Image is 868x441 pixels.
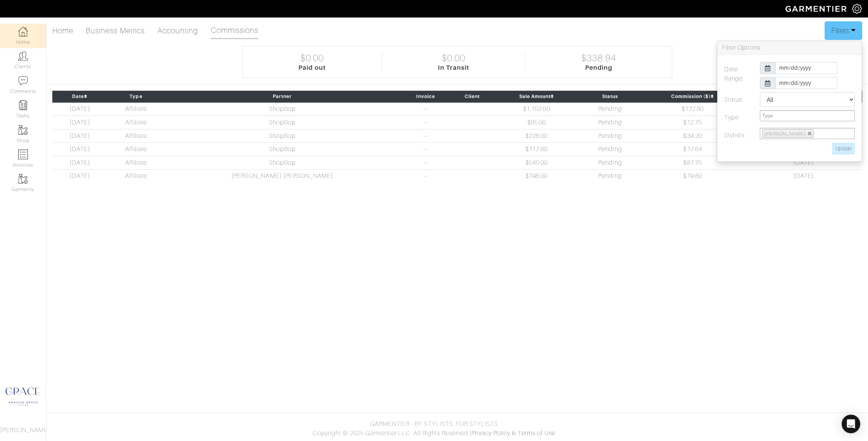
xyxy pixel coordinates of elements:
span: Copyright © 2025 Garmentier LLC. All Rights Reserved. [313,430,470,437]
th: Client [451,91,493,102]
td: Pending [580,102,641,116]
td: $81.75 [640,156,745,169]
td: ShopBop [165,129,400,143]
td: -- [400,169,451,183]
img: garmentier-logo-header-white-b43fb05a5012e4ada735d5af1a66efaba907eab6374d6393d1fbf88cb4ef424d.png [782,2,852,16]
td: $172.80 [640,102,745,116]
td: $19.80 [640,169,745,183]
a: Date [72,94,88,99]
td: Affiliate [107,169,164,183]
a: Home [52,23,73,38]
td: [DATE] [52,143,107,156]
td: ShopBop [165,116,400,129]
input: Update [832,143,855,155]
td: $198.00 [493,169,580,183]
td: -- [400,156,451,169]
td: [DATE] [52,156,107,169]
td: Pending [580,116,641,129]
td: Pending [580,143,641,156]
td: ShopBop [165,156,400,169]
td: $228.00 [493,129,580,143]
img: comment-icon-a0a6a9ef722e966f86d9cbdc48e553b5cf19dbc54f86b18d962a5391bc8f6eb6.png [18,76,28,86]
td: Affiliate [107,102,164,116]
td: -- [400,129,451,143]
a: Commission ($) [671,94,715,99]
td: $1,152.00 [493,102,580,116]
td: -- [400,102,451,116]
td: Pending [580,129,641,143]
a: Privacy Policy & Terms of Use [472,430,555,437]
h3: Filter Options [717,41,862,55]
td: Affiliate [107,116,164,129]
div: $338.94 [581,53,616,64]
td: ShopBop [165,143,400,156]
a: Accounting [157,23,198,38]
label: Type: [718,110,754,125]
img: reminder-icon-8004d30b9f0a5d33ae49ab947aed9ed385cf756f9e5892f1edd6e32f2345188e.png [18,100,28,110]
td: $85.00 [493,116,580,129]
td: [DATE] [52,129,107,143]
th: Type [107,91,164,102]
td: -- [400,116,451,129]
div: $0.00 [442,53,465,64]
img: garments-icon-b7da505a4dc4fd61783c78ac3ca0ef83fa9d6f193b1c9dc38574b1d14d53ca28.png [18,125,28,135]
td: [DATE] [52,169,107,183]
td: Affiliate [107,143,164,156]
div: Pending [585,64,612,71]
a: Commissions [211,22,259,39]
div: Open Intercom Messenger [842,415,860,433]
a: Business Metrics [86,23,145,38]
img: orders-icon-0abe47150d42831381b5fb84f609e132dff9fe21cb692f30cb5eec754e2cba89.png [18,150,28,159]
td: [DATE] [745,156,862,169]
div: In Transit [438,64,469,71]
td: Affiliate [107,156,164,169]
td: ShopBop [165,102,400,116]
label: Status: [718,92,754,110]
td: $545.00 [493,156,580,169]
div: $0.00 [300,53,324,64]
img: garments-icon-b7da505a4dc4fd61783c78ac3ca0ef83fa9d6f193b1c9dc38574b1d14d53ca28.png [18,174,28,184]
img: dashboard-icon-dbcd8f5a0b271acd01030246c82b418ddd0df26cd7fceb0bd07c9910d44c42f6.png [18,27,28,36]
th: Invoice [400,91,451,102]
td: -- [400,143,451,156]
label: Stylists: [718,128,754,143]
td: [PERSON_NAME] [PERSON_NAME] [165,169,400,183]
td: Affiliate [107,129,164,143]
label: Date Range: [718,62,754,92]
a: Sale Amount [519,94,555,99]
td: $34.20 [640,129,745,143]
td: $12.75 [640,116,745,129]
td: Pending [580,156,641,169]
img: clients-icon-6bae9207a08558b7cb47a8932f037763ab4055f8c8b6bfacd5dc20c3e0201464.png [18,51,28,61]
button: Filters [825,21,862,40]
td: $17.64 [640,143,745,156]
td: $117.60 [493,143,580,156]
span: [PERSON_NAME] [765,131,806,136]
img: gear-icon-white-bd11855cb880d31180b6d7d6211b90ccbf57a29d726f0c71d8c61bd08dd39cc2.png [852,4,862,14]
th: Partner [165,91,400,102]
td: [DATE] [745,169,862,183]
td: [DATE] [52,116,107,129]
div: Paid out [298,64,325,71]
td: Pending [580,169,641,183]
td: [DATE] [52,102,107,116]
th: Status [580,91,641,102]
